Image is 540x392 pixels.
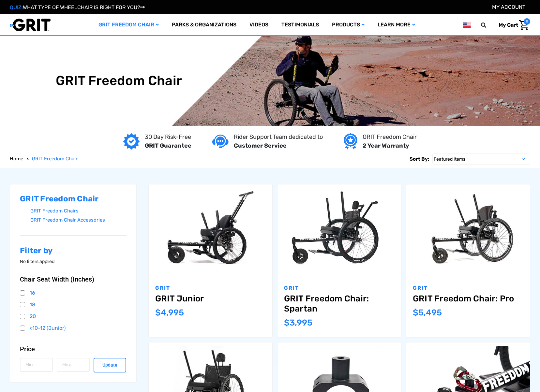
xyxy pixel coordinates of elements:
a: GRIT Junior,$4,995.00 [149,184,272,274]
button: Price [20,345,127,353]
img: GRIT All-Terrain Wheelchair and Mobility Equipment [10,18,51,32]
a: Parks & Organizations [165,14,243,36]
strong: 2 Year Warranty [363,142,409,149]
p: Rider Support Team dedicated to [234,133,323,141]
a: Learn More [371,14,422,36]
button: Chair Seat Width (Inches) [20,275,127,283]
p: GRIT Freedom Chair [363,133,417,141]
p: GRIT [155,284,266,292]
h1: GRIT Freedom Chair [56,73,182,89]
a: Home [10,155,23,163]
img: GRIT Junior: GRIT Freedom Chair all terrain wheelchair engineered specifically for kids [149,188,272,270]
a: 18 [20,300,127,310]
span: 0 [524,18,530,25]
input: Search [484,18,494,32]
span: QUIZ: [10,4,23,10]
p: GRIT [284,284,395,292]
a: GRIT Freedom Chair Accessories [30,215,127,225]
span: Chair Seat Width (Inches) [20,275,94,283]
a: GRIT Freedom Chair: Pro,$5,495.00 [406,184,530,274]
a: Cart with 0 items [494,18,530,32]
a: Products [325,14,371,36]
a: 16 [20,288,127,298]
span: Price [20,345,35,353]
p: 30 Day Risk-Free [145,133,191,141]
p: No filters applied [20,258,127,265]
span: $5,495 [413,308,442,318]
a: 20 [20,312,127,321]
a: GRIT Freedom Chair: Spartan,$3,995.00 [284,294,395,314]
a: GRIT Freedom Chair [92,14,165,36]
strong: Customer Service [234,142,287,149]
a: GRIT Freedom Chair: Pro,$5,495.00 [413,294,523,304]
h2: Filter by [20,246,127,255]
p: GRIT [413,284,523,292]
input: Max. [57,358,90,372]
a: GRIT Freedom Chairs [30,206,127,216]
a: Account [492,4,525,10]
button: Update [94,358,127,372]
a: <10-12 (Junior) [20,323,127,333]
strong: GRIT Guarantee [145,142,191,149]
a: Testimonials [275,14,325,36]
a: QUIZ:WHAT TYPE OF WHEELCHAIR IS RIGHT FOR YOU? [10,4,145,10]
span: $4,995 [155,308,184,318]
img: GRIT Freedom Chair: Spartan [277,188,401,270]
span: GRIT Freedom Chair [32,156,78,162]
img: GRIT Freedom Chair Pro: the Pro model shown including contoured Invacare Matrx seatback, Spinergy... [406,188,530,270]
a: GRIT Freedom Chair: Spartan,$3,995.00 [277,184,401,274]
a: GRIT Junior,$4,995.00 [155,294,266,304]
h2: GRIT Freedom Chair [20,194,127,204]
img: GRIT Guarantee [123,133,140,150]
input: Min. [20,358,53,372]
a: GRIT Freedom Chair [32,155,78,163]
img: Year warranty [344,133,357,150]
span: Home [10,156,23,162]
span: $3,995 [284,318,312,328]
label: Sort By: [410,153,429,165]
img: us.png [463,21,471,29]
a: Videos [243,14,275,36]
img: Cart [519,20,529,30]
span: My Cart [499,22,518,28]
img: Customer service [212,135,229,148]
